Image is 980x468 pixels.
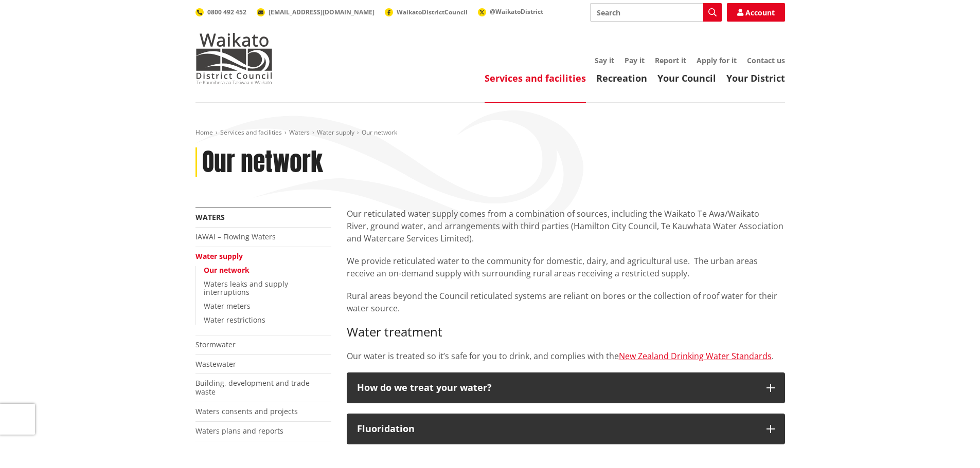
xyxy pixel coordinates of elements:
[727,3,785,22] a: Account
[207,8,246,16] span: 0800 492 452
[204,301,251,311] a: Water meters
[195,232,276,241] a: IAWAI – Flowing Waters
[204,279,288,297] a: Waters leaks and supply interruptions
[220,128,282,137] a: Services and facilities
[195,426,283,436] a: Waters plans and reports
[490,7,543,16] span: @WaikatoDistrict
[195,128,785,137] nav: breadcrumb
[385,8,468,16] a: WaikatoDistrictCouncil
[347,290,785,314] p: Rural areas beyond the Council reticulated systems are reliant on bores or the collection of roof...
[347,350,785,362] p: Our water is treated so it’s safe for you to drink, and complies with the .
[204,265,250,275] a: Our network
[195,406,298,416] a: Waters consents and projects
[596,72,647,84] a: Recreation
[195,212,225,222] a: Waters
[195,33,273,84] img: Waikato District Council - Te Kaunihera aa Takiwaa o Waikato
[726,72,785,84] a: Your District
[317,128,354,137] a: Water supply
[347,414,785,444] button: Fluoridation
[195,128,213,137] a: Home
[625,55,645,65] a: Pay it
[478,7,543,16] a: @WaikatoDistrict
[195,359,236,369] a: Wastewater
[595,55,614,65] a: Say it
[747,55,785,65] a: Contact us
[347,208,785,245] p: Our reticulated water supply comes from a combination of sources, including the Waikato Te Awa/Wa...
[195,378,310,397] a: Building, development and trade waste
[204,315,265,325] a: Water restrictions
[269,8,375,16] span: [EMAIL_ADDRESS][DOMAIN_NAME]
[619,350,772,362] a: New Zealand Drinking Water Standards
[655,55,686,65] a: Report it
[397,8,468,16] span: WaikatoDistrictCouncil
[195,340,236,349] a: Stormwater
[347,255,785,279] p: We provide reticulated water to the community for domestic, dairy, and agricultural use. The urba...
[590,3,722,22] input: Search input
[257,8,375,16] a: [EMAIL_ADDRESS][DOMAIN_NAME]
[347,372,785,403] button: How do we treat your water?
[347,325,785,340] h3: Water treatment
[357,424,756,434] p: Fluoridation
[195,251,243,261] a: Water supply
[195,8,246,16] a: 0800 492 452
[657,72,716,84] a: Your Council
[289,128,310,137] a: Waters
[362,128,397,137] span: Our network
[697,55,737,65] a: Apply for it
[485,72,586,84] a: Services and facilities
[202,147,323,177] h1: Our network
[357,383,756,393] p: How do we treat your water?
